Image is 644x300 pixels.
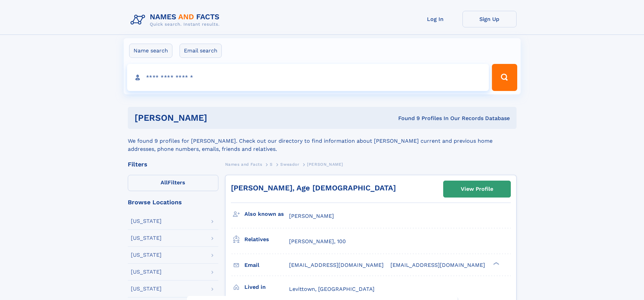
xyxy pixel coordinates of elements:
[244,208,289,220] h3: Also known as
[231,184,396,192] a: [PERSON_NAME], Age [DEMOGRAPHIC_DATA]
[128,129,517,153] div: We found 9 profiles for [PERSON_NAME]. Check out our directory to find information about [PERSON_...
[390,262,485,268] span: [EMAIL_ADDRESS][DOMAIN_NAME]
[180,44,222,58] label: Email search
[244,234,289,245] h3: Relatives
[408,11,462,27] a: Log In
[462,11,517,27] a: Sign Up
[492,261,500,266] div: ❯
[128,11,225,29] img: Logo Names and Facts
[131,235,162,241] div: [US_STATE]
[128,175,218,191] label: Filters
[289,213,334,219] span: [PERSON_NAME]
[280,162,299,167] span: Sweador
[280,160,299,168] a: Sweador
[289,238,346,245] a: [PERSON_NAME], 100
[131,269,162,275] div: [US_STATE]
[289,286,375,292] span: Levittown, [GEOGRAPHIC_DATA]
[492,64,517,91] button: Search Button
[131,218,162,224] div: [US_STATE]
[127,64,489,91] input: search input
[131,286,162,292] div: [US_STATE]
[128,161,218,167] div: Filters
[225,160,262,168] a: Names and Facts
[270,160,273,168] a: S
[303,115,510,122] div: Found 9 Profiles In Our Records Database
[244,259,289,271] h3: Email
[307,162,343,167] span: [PERSON_NAME]
[461,181,493,197] div: View Profile
[444,181,510,197] a: View Profile
[135,114,303,122] h1: [PERSON_NAME]
[270,162,273,167] span: S
[161,179,168,186] span: All
[131,252,162,258] div: [US_STATE]
[129,44,172,58] label: Name search
[128,199,218,205] div: Browse Locations
[289,262,384,268] span: [EMAIL_ADDRESS][DOMAIN_NAME]
[244,281,289,293] h3: Lived in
